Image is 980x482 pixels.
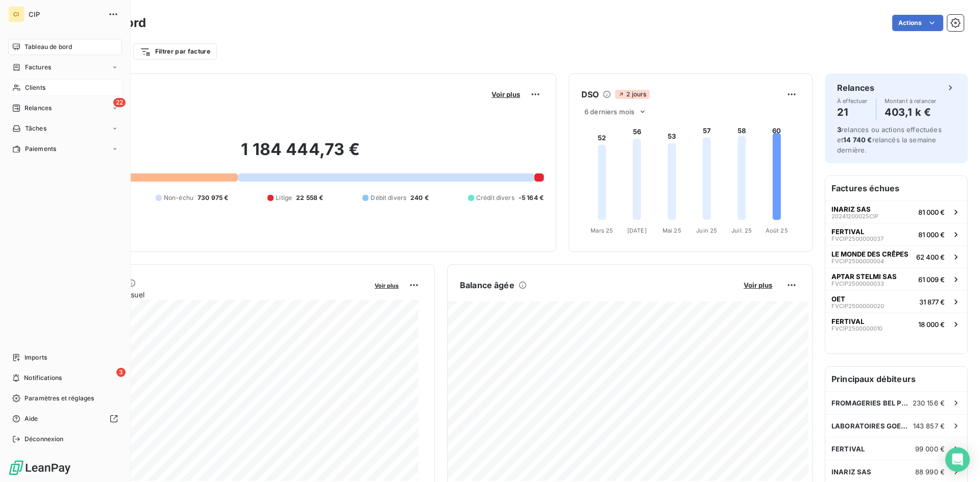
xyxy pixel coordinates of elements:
span: APTAR STELMI SAS [831,272,897,281]
button: FERTIVALFVCIP250000003781 000 € [825,223,967,245]
span: Crédit divers [476,193,514,202]
span: FROMAGERIES BEL PRODUCTION FRANCE [831,399,913,407]
span: Voir plus [744,281,772,289]
a: Tableau de bord [8,39,122,55]
a: Paramètres et réglages [8,390,122,407]
button: APTAR STELMI SASFVCIP250000003361 009 € [825,268,967,290]
span: INARIZ SAS [831,468,872,476]
span: FERTIVAL [831,317,864,325]
h4: 21 [837,104,868,120]
a: Imports [8,349,122,366]
button: Filtrer par facture [133,43,217,60]
button: FERTIVALFVCIP250000001018 000 € [825,313,967,335]
button: OETFVCIP250000002031 877 € [825,290,967,313]
span: 22 [113,98,126,107]
span: 88 990 € [915,468,945,476]
span: Non-échu [164,193,193,202]
span: LABORATOIRES GOEMAR [831,422,913,430]
span: FVCIP2500000010 [831,325,883,332]
span: Tableau de bord [24,42,72,52]
tspan: Août 25 [766,227,788,234]
img: Logo LeanPay [8,460,71,476]
a: 22Relances [8,100,122,116]
span: 81 000 € [918,208,945,216]
h6: Relances [837,82,874,94]
button: Actions [892,15,943,31]
tspan: Juin 25 [696,227,717,234]
span: Montant à relancer [885,98,937,104]
span: FVCIP2500000020 [831,303,884,309]
span: CIP [29,10,102,18]
button: Voir plus [741,281,775,290]
span: Déconnexion [24,435,64,444]
h6: Factures échues [825,176,967,200]
tspan: Mai 25 [663,227,681,234]
span: Chiffre d'affaires mensuel [58,289,367,300]
a: Aide [8,411,122,427]
span: Notifications [24,373,62,383]
div: CI [8,6,24,22]
h4: 403,1 k € [885,104,937,120]
span: INARIZ SAS [831,205,871,213]
span: OET [831,295,845,303]
span: FERTIVAL [831,445,865,453]
span: 3 [837,125,841,134]
span: 31 877 € [919,298,945,306]
span: Relances [24,104,52,113]
span: 14 740 € [843,136,872,144]
button: Voir plus [488,90,523,99]
span: À effectuer [837,98,868,104]
span: Tâches [25,124,46,133]
h6: Principaux débiteurs [825,367,967,391]
tspan: Juil. 25 [731,227,752,234]
span: 62 400 € [916,253,945,261]
span: Litige [276,193,292,202]
span: 2 jours [615,90,649,99]
span: Voir plus [375,282,399,289]
span: Paramètres et réglages [24,394,94,403]
span: FVCIP2500000004 [831,258,884,264]
a: Clients [8,80,122,96]
a: Paiements [8,141,122,157]
span: 240 € [410,193,429,202]
span: 20241200025CIP [831,213,878,219]
button: Voir plus [372,281,402,290]
span: FERTIVAL [831,227,864,236]
a: Factures [8,59,122,75]
button: INARIZ SAS20241200025CIP81 000 € [825,200,967,223]
span: Clients [25,83,45,92]
span: 730 975 € [198,193,228,202]
div: Open Intercom Messenger [945,447,970,472]
span: 61 009 € [918,275,945,284]
h2: 1 184 444,73 € [58,139,544,170]
tspan: Mars 25 [591,227,613,234]
span: 99 000 € [915,445,945,453]
span: -5 164 € [519,193,544,202]
span: Factures [25,63,51,72]
span: 6 derniers mois [584,108,634,116]
span: LE MONDE DES CRÊPES [831,250,909,258]
span: 22 558 € [296,193,323,202]
a: Tâches [8,120,122,137]
span: 3 [116,368,126,377]
tspan: [DATE] [627,227,647,234]
h6: Balance âgée [460,279,514,291]
h6: DSO [581,88,599,100]
span: 81 000 € [918,231,945,239]
span: FVCIP2500000037 [831,236,884,242]
span: 143 857 € [913,422,945,430]
span: Imports [24,353,47,362]
span: Aide [24,414,38,423]
span: Voir plus [492,90,520,98]
button: LE MONDE DES CRÊPESFVCIP250000000462 400 € [825,245,967,268]
span: relances ou actions effectuées et relancés la semaine dernière. [837,125,942,154]
span: Débit divers [371,193,406,202]
span: 230 156 € [913,399,945,407]
span: FVCIP2500000033 [831,281,884,287]
span: Paiements [25,144,56,154]
span: 18 000 € [918,320,945,328]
